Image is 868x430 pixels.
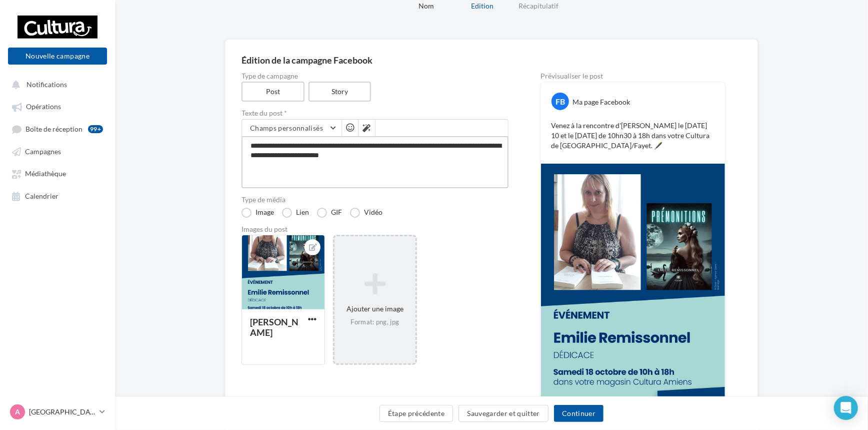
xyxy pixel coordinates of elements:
[241,208,274,218] label: Image
[8,48,107,65] button: Nouvelle campagne
[241,73,508,80] label: Type de campagne
[6,164,109,182] a: Médiathèque
[6,97,109,115] a: Opérations
[88,125,103,133] div: 99+
[241,82,304,102] label: Post
[394,1,458,11] div: Nom
[572,97,630,107] div: Ma page Facebook
[551,121,715,151] p: Venez à la rencontre d'[PERSON_NAME] le [DATE] 10 et le [DATE] de 10hn30 à 18h dans votre Cultura...
[8,402,107,421] a: A [GEOGRAPHIC_DATA]
[25,170,66,178] span: Médiathèque
[29,407,95,417] p: [GEOGRAPHIC_DATA]
[551,93,569,110] div: FB
[6,120,109,138] a: Boîte de réception99+
[241,196,508,203] label: Type de média
[241,110,508,117] label: Texte du post *
[25,192,58,200] span: Calendrier
[554,405,603,422] button: Continuer
[241,226,508,233] div: Images du post
[25,147,61,156] span: Campagnes
[250,124,323,132] span: Champs personnalisés
[317,208,342,218] label: GIF
[450,1,514,11] div: Edition
[379,405,453,422] button: Étape précédente
[15,407,20,417] span: A
[540,73,725,80] div: Prévisualiser le post
[6,187,109,205] a: Calendrier
[241,56,741,65] div: Édition de la campagne Facebook
[834,396,858,420] div: Open Intercom Messenger
[6,142,109,160] a: Campagnes
[506,1,570,11] div: Récapitulatif
[26,103,61,111] span: Opérations
[6,75,105,93] button: Notifications
[26,80,67,89] span: Notifications
[308,82,371,102] label: Story
[282,208,309,218] label: Lien
[242,120,341,137] button: Champs personnalisés
[250,316,298,338] div: [PERSON_NAME]
[25,125,82,133] span: Boîte de réception
[350,208,382,218] label: Vidéo
[458,405,548,422] button: Sauvegarder et quitter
